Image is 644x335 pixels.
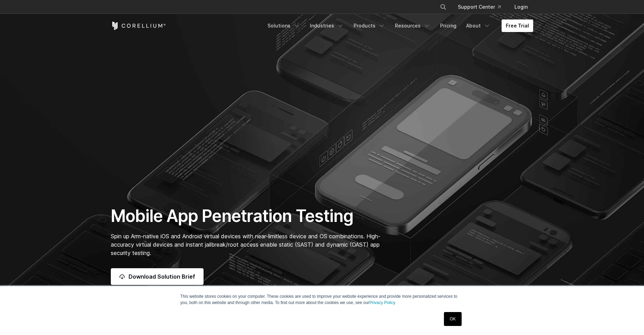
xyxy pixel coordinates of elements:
p: This website stores cookies on your computer. These cookies are used to improve your website expe... [180,293,464,306]
a: About [462,19,495,32]
a: Free Trial [502,19,533,32]
span: Download Solution Brief [129,272,195,281]
a: Products [349,19,389,32]
a: Privacy Policy. [369,300,396,305]
button: Search [437,1,449,13]
div: Navigation Menu [263,19,533,32]
span: Spin up Arm-native iOS and Android virtual devices with near-limitless device and OS combinations... [111,233,380,256]
a: Download Solution Brief [111,268,204,285]
a: OK [444,312,462,326]
h1: Mobile App Penetration Testing [111,206,388,226]
a: Support Center [452,1,506,13]
a: Industries [306,19,348,32]
a: Corellium Home [111,22,166,30]
a: Resources [391,19,435,32]
a: Pricing [436,19,461,32]
a: Solutions [263,19,304,32]
div: Navigation Menu [431,1,533,13]
a: Login [509,1,533,13]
